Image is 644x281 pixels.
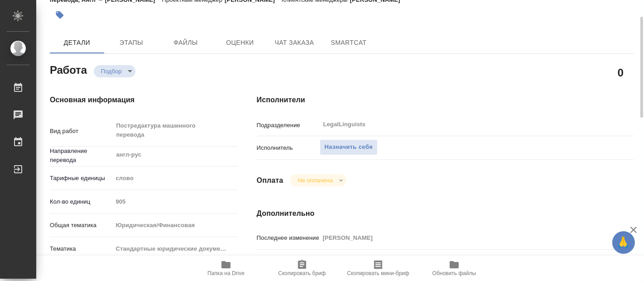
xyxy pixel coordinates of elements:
button: Скопировать мини-бриф [340,256,416,281]
button: Добавить тэг [50,5,70,25]
h4: Оплата [257,175,284,186]
p: Тематика [50,244,112,253]
textarea: Под нот, под ключ [320,255,603,270]
div: слово [112,171,238,186]
div: Юридическая/Финансовая [112,218,238,233]
div: Подбор [290,174,346,186]
button: Обновить файлы [416,256,492,281]
span: Обновить файлы [433,270,476,276]
p: Общая тематика [50,221,112,230]
span: Оценки [218,37,262,48]
h4: Исполнители [257,95,634,105]
span: SmartCat [327,37,370,48]
div: Стандартные юридические документы, договоры, уставы [112,241,238,257]
input: Пустое поле [112,195,238,208]
button: Подбор [98,67,125,75]
span: Чат заказа [273,37,316,48]
p: Направление перевода [50,147,112,165]
p: Подразделение [257,121,320,130]
h4: Дополнительно [257,208,634,219]
p: Кол-во единиц [50,197,112,206]
span: Скопировать бриф [278,270,326,276]
button: Скопировать бриф [264,256,340,281]
h2: 0 [618,65,624,80]
button: Папка на Drive [188,256,264,281]
span: Скопировать мини-бриф [347,270,409,276]
div: Подбор [94,65,135,77]
span: Назначить себя [325,142,373,152]
button: Назначить себя [320,139,378,155]
span: Этапы [110,37,153,48]
button: Не оплачена [295,176,335,184]
p: Исполнитель [257,143,320,152]
span: Файлы [164,37,207,48]
button: 🙏 [612,231,635,254]
p: Тарифные единицы [50,174,112,183]
span: 🙏 [616,233,631,252]
p: Вид работ [50,127,112,136]
h4: Основная информация [50,95,221,105]
h2: Работа [50,61,87,77]
span: Детали [55,37,99,48]
p: Последнее изменение [257,233,320,243]
span: Папка на Drive [207,270,245,276]
input: Пустое поле [320,231,603,244]
p: Комментарий к работе [257,254,320,272]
